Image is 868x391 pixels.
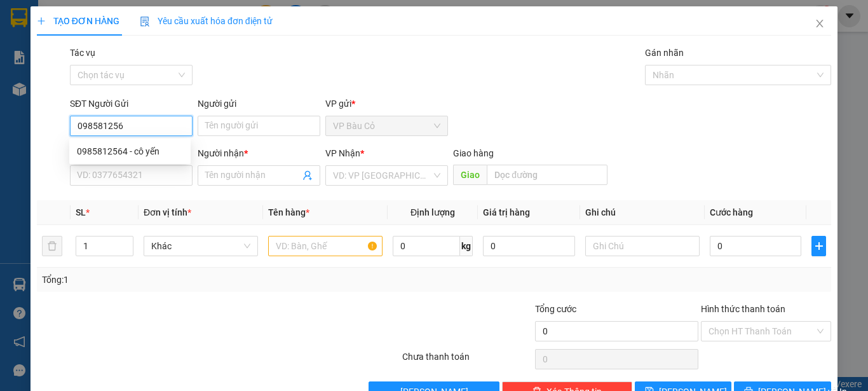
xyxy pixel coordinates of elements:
div: Người nhận [198,146,320,160]
button: Close [802,6,837,42]
button: delete [42,236,62,256]
span: CR : [10,83,29,97]
div: 0986590752 [11,57,114,74]
div: 0983344428 [123,57,226,74]
div: SĐT Người Gửi [70,97,193,111]
span: Gửi: [11,12,31,25]
div: An Sương [123,11,226,26]
div: 0985812564 - cô yến [69,141,191,161]
span: Giao hàng [453,148,494,158]
span: close [815,18,825,29]
div: LABO ĐỨC PHÁT [123,26,226,57]
span: SL [76,207,86,217]
div: 30.000 [10,82,116,97]
span: plus [812,241,825,251]
span: kg [460,236,473,256]
span: Yêu cầu xuất hóa đơn điện tử [140,16,273,26]
span: Nhận: [123,12,153,25]
span: VP Nhận [325,148,360,158]
span: Tên hàng [268,207,309,217]
span: Giá trị hàng [483,207,530,217]
div: Người gửi [198,97,320,111]
div: Chưa thanh toán [401,350,534,372]
span: user-add [302,170,313,181]
span: Cước hàng [710,207,753,217]
button: plus [811,236,826,256]
div: VP gửi [325,97,448,111]
input: Ghi Chú [585,236,700,256]
img: icon [140,17,150,27]
span: Tổng cước [535,304,576,314]
label: Tác vụ [70,48,95,58]
label: Hình thức thanh toán [701,304,785,314]
span: Giao [453,165,487,185]
span: Định lượng [410,207,455,217]
div: NHA KHOA HAPPY [11,26,114,57]
input: Dọc đường [487,165,607,185]
input: 0 [483,236,574,256]
div: VP Bàu Cỏ [11,11,114,26]
span: Đơn vị tính [144,207,191,217]
div: Tổng: 1 [42,273,336,287]
span: VP Bàu Cỏ [333,116,440,135]
input: VD: Bàn, Ghế [268,236,383,256]
span: Khác [151,237,250,256]
th: Ghi chú [580,200,705,225]
label: Gán nhãn [645,48,684,58]
div: 0985812564 - cô yến [77,144,183,158]
span: plus [37,17,46,25]
span: TẠO ĐƠN HÀNG [37,16,119,26]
